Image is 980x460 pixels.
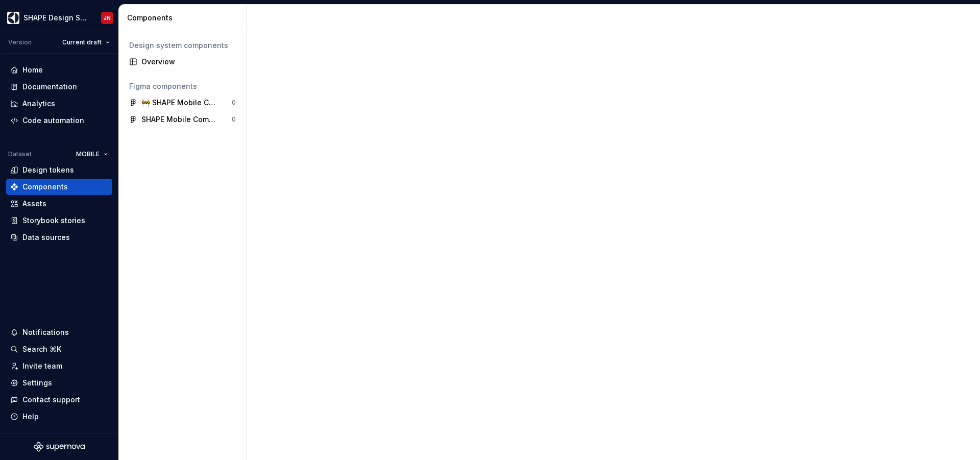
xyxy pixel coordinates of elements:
button: Help [6,408,112,425]
svg: Supernova Logo [34,442,85,452]
div: JN [104,14,111,22]
a: SHAPE Mobile Components0 [125,111,240,128]
div: Design tokens [22,165,74,175]
a: Documentation [6,79,112,95]
div: Analytics [22,99,55,109]
div: Components [127,13,242,23]
div: SHAPE Design System [23,13,89,23]
div: Search ⌘K [22,344,61,354]
button: Notifications [6,324,112,341]
div: Storybook stories [22,215,85,226]
div: Dataset [8,150,32,158]
div: SHAPE Mobile Components [141,114,217,125]
div: Contact support [22,395,80,405]
a: Components [6,179,112,195]
button: Search ⌘K [6,341,112,357]
button: Current draft [58,35,114,50]
a: Home [6,62,112,78]
a: 🚧 SHAPE Mobile Component Explorations0 [125,94,240,111]
div: Data sources [22,232,70,243]
a: Design tokens [6,162,112,178]
a: Analytics [6,95,112,112]
a: Code automation [6,112,112,129]
div: Assets [22,199,46,209]
a: Data sources [6,229,112,246]
div: Version [8,38,32,46]
a: Invite team [6,358,112,374]
a: Storybook stories [6,212,112,229]
div: 0 [232,115,236,124]
button: Contact support [6,392,112,408]
div: Home [22,65,43,75]
div: Documentation [22,82,77,92]
button: MOBILE [71,147,112,161]
button: SHAPE Design SystemJN [2,7,116,29]
div: Components [22,182,68,192]
div: Settings [22,378,52,388]
div: Design system components [129,40,236,51]
span: MOBILE [76,150,100,158]
div: 0 [232,99,236,107]
a: Overview [125,54,240,70]
div: Help [22,411,39,422]
div: Code automation [22,115,84,126]
a: Assets [6,196,112,212]
a: Settings [6,375,112,391]
div: 🚧 SHAPE Mobile Component Explorations [141,98,217,108]
div: Figma components [129,81,236,91]
div: Notifications [22,327,69,337]
div: Invite team [22,361,62,371]
img: 1131f18f-9b94-42a4-847a-eabb54481545.png [7,12,19,24]
span: Current draft [62,38,102,46]
div: Overview [141,57,236,67]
